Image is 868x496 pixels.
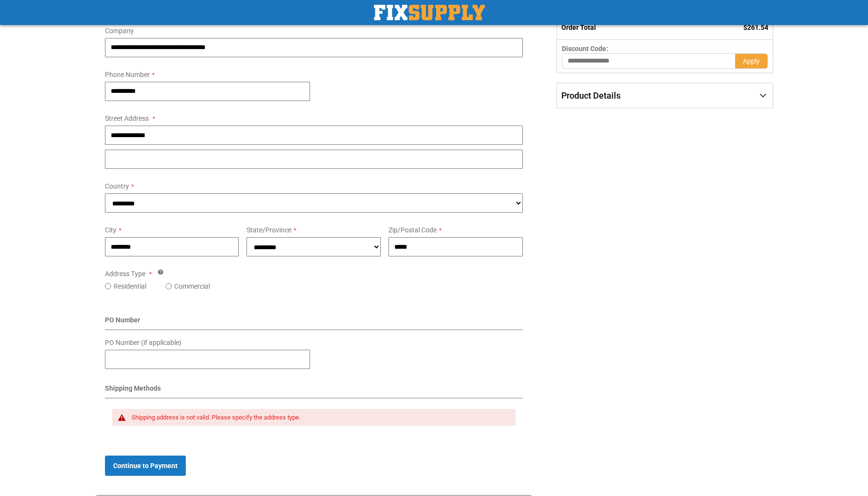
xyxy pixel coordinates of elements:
span: Zip/Postal Code [389,226,437,234]
span: PO Number (if applicable) [105,339,181,346]
span: Discount Code: [562,45,608,52]
span: Continue to Payment [113,462,178,470]
div: Shipping address is not valid. Please specify the address type. [131,414,506,421]
span: Street Address [105,114,149,122]
button: Continue to Payment [105,456,186,476]
div: PO Number [105,315,523,330]
a: store logo [374,5,485,20]
strong: Order Total [561,24,596,31]
label: Commercial [174,281,210,291]
button: Apply [735,53,768,69]
span: Apply [743,57,760,65]
span: City [105,226,117,234]
div: Shipping Methods [105,383,523,398]
label: Residential [114,281,146,291]
span: $261.54 [743,24,768,31]
span: Address Type [105,270,145,278]
img: Fix Industrial Supply [374,5,485,20]
span: Company [105,27,134,35]
span: Phone Number [105,71,150,78]
span: Country [105,182,129,190]
span: State/Province [246,226,291,234]
span: Product Details [561,90,621,101]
